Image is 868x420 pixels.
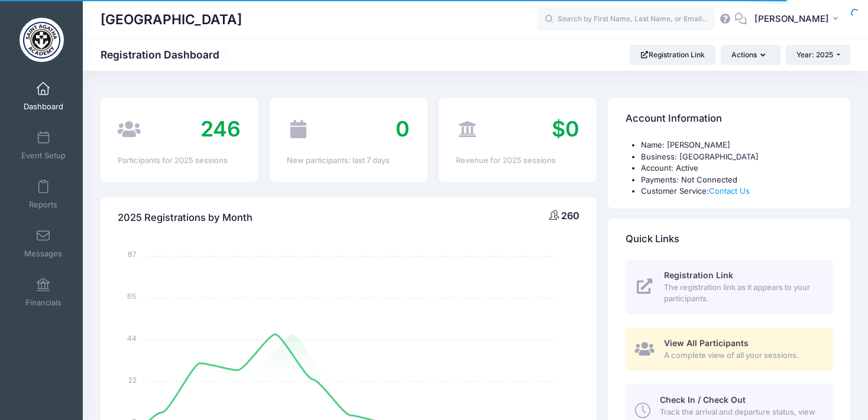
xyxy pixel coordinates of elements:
[128,249,137,259] tspan: 87
[21,151,66,161] span: Event Setup
[796,50,833,59] span: Year: 2025
[709,186,750,196] a: Contact Us
[25,298,61,308] span: Financials
[15,223,72,264] a: Messages
[101,6,242,33] h1: [GEOGRAPHIC_DATA]
[641,151,833,163] li: Business: [GEOGRAPHIC_DATA]
[15,272,72,313] a: Financials
[29,200,57,210] span: Reports
[721,45,780,65] button: Actions
[396,116,410,142] span: 0
[552,116,579,142] span: $0
[456,155,579,167] div: Revenue for 2025 sessions
[626,102,722,136] h4: Account Information
[101,48,229,61] h1: Registration Dashboard
[630,45,715,65] a: Registration Link
[664,282,820,305] span: The registration link as it appears to your participants.
[20,18,64,62] img: Saint Agatha Academy
[15,174,72,215] a: Reports
[641,139,833,151] li: Name: [PERSON_NAME]
[127,291,137,301] tspan: 65
[626,222,679,256] h4: Quick Links
[786,45,850,65] button: Year: 2025
[641,185,833,197] li: Customer Service:
[664,338,749,348] span: View All Participants
[754,12,829,25] span: [PERSON_NAME]
[200,116,241,142] span: 246
[24,102,63,112] span: Dashboard
[660,395,746,405] span: Check In / Check Out
[561,210,579,222] span: 260
[626,328,833,371] a: View All Participants A complete view of all your sessions.
[24,249,62,259] span: Messages
[641,174,833,186] li: Payments: Not Connected
[747,6,850,33] button: [PERSON_NAME]
[118,201,252,235] h4: 2025 Registrations by Month
[626,260,833,314] a: Registration Link The registration link as it appears to your participants.
[127,333,137,343] tspan: 44
[15,76,72,117] a: Dashboard
[641,162,833,174] li: Account: Active
[537,8,715,31] input: Search by First Name, Last Name, or Email...
[664,270,733,280] span: Registration Link
[287,155,410,167] div: New participants: last 7 days
[118,155,241,167] div: Participants for 2025 sessions
[128,375,137,385] tspan: 22
[664,350,820,362] span: A complete view of all your sessions.
[15,125,72,166] a: Event Setup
